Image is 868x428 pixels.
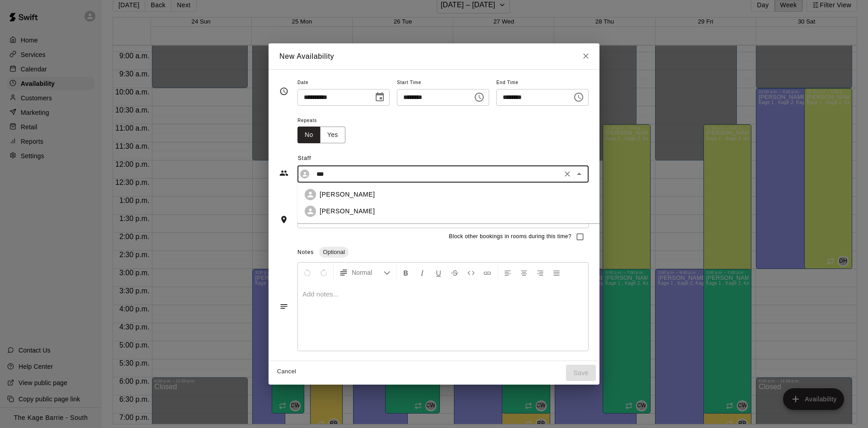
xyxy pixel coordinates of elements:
[297,77,390,89] span: Date
[398,264,414,281] button: Format Bold
[279,51,334,62] h6: New Availability
[352,268,383,277] span: Normal
[447,264,462,281] button: Format Strikethrough
[297,115,353,127] span: Repeats
[480,264,495,281] button: Insert Link
[279,169,288,178] svg: Staff
[431,264,446,281] button: Format Underline
[415,264,430,281] button: Format Italics
[561,168,574,180] button: Clear
[300,264,315,281] button: Undo
[397,77,489,89] span: Start Time
[570,88,588,106] button: Choose time, selected time is 1:00 PM
[279,215,288,224] svg: Rooms
[573,168,585,180] button: Close
[298,151,589,166] span: Staff
[279,87,288,96] svg: Timing
[533,264,548,281] button: Right Align
[449,232,571,241] span: Block other bookings in rooms during this time?
[279,302,288,311] svg: Notes
[297,127,345,143] div: outlined button group
[272,365,301,379] button: Cancel
[297,249,314,255] span: Notes
[549,264,564,281] button: Justify Align
[319,249,348,255] span: Optional
[371,88,389,106] button: Choose date, selected date is Aug 24, 2025
[500,264,515,281] button: Left Align
[297,127,321,143] button: No
[516,264,532,281] button: Center Align
[470,88,488,106] button: Choose time, selected time is 11:00 AM
[320,127,345,143] button: Yes
[463,264,479,281] button: Insert Code
[578,48,594,64] button: Close
[496,77,589,89] span: End Time
[320,207,375,216] p: [PERSON_NAME]
[316,264,331,281] button: Redo
[320,190,375,199] p: [PERSON_NAME]
[335,264,394,281] button: Formatting Options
